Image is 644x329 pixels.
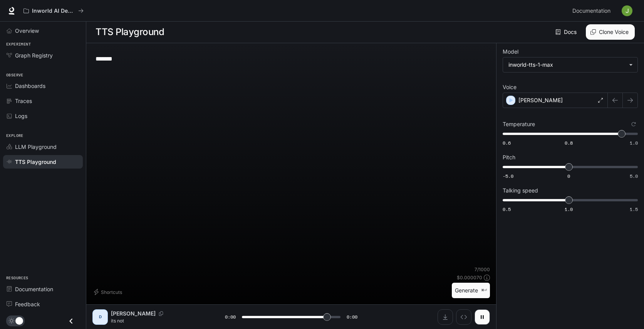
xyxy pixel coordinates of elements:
[508,61,625,69] div: inworld-tts-1-max
[15,51,53,59] span: Graph Registry
[20,3,87,19] button: All workspaces
[347,313,357,321] span: 0:00
[3,109,83,123] a: Logs
[92,286,125,298] button: Shortcuts
[630,140,638,146] span: 1.0
[503,57,637,72] div: inworld-tts-1-max
[438,309,453,325] button: Download audio
[3,49,83,62] a: Graph Registry
[15,158,56,166] span: TTS Playground
[3,282,83,296] a: Documentation
[503,173,513,179] span: -5.0
[3,140,83,154] a: LLM Playground
[3,155,83,169] a: TTS Playground
[481,288,487,293] p: ⌘⏎
[503,188,538,193] p: Talking speed
[452,283,490,299] button: Generate⌘⏎
[565,206,573,213] span: 1.0
[503,49,518,54] p: Model
[518,96,563,104] p: [PERSON_NAME]
[15,143,57,151] span: LLM Playground
[586,24,635,40] button: Clone Voice
[619,3,635,19] button: User avatar
[111,317,206,324] p: its not
[15,316,23,325] span: Dark mode toggle
[225,313,236,321] span: 0:00
[503,206,511,213] span: 0.5
[62,313,80,329] button: Close drawer
[503,84,517,90] p: Voice
[503,121,535,127] p: Temperature
[156,311,166,316] button: Copy Voice ID
[456,309,471,325] button: Inspect
[15,285,53,293] span: Documentation
[32,8,75,14] p: Inworld AI Demos
[15,112,27,120] span: Logs
[94,311,106,323] div: D
[96,24,164,40] h1: TTS Playground
[3,297,83,311] a: Feedback
[15,27,39,35] span: Overview
[629,120,638,128] button: Reset to default
[572,6,610,16] span: Documentation
[15,300,40,308] span: Feedback
[503,140,511,146] span: 0.6
[503,155,515,160] p: Pitch
[475,266,490,273] p: 7 / 1000
[111,310,156,317] p: [PERSON_NAME]
[569,3,616,19] a: Documentation
[565,140,573,146] span: 0.8
[554,24,580,40] a: Docs
[3,94,83,108] a: Traces
[457,274,482,281] p: $ 0.000070
[3,79,83,93] a: Dashboards
[622,5,632,16] img: User avatar
[630,206,638,213] span: 1.5
[3,24,83,37] a: Overview
[15,82,45,90] span: Dashboards
[567,173,570,179] span: 0
[15,97,32,105] span: Traces
[630,173,638,179] span: 5.0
